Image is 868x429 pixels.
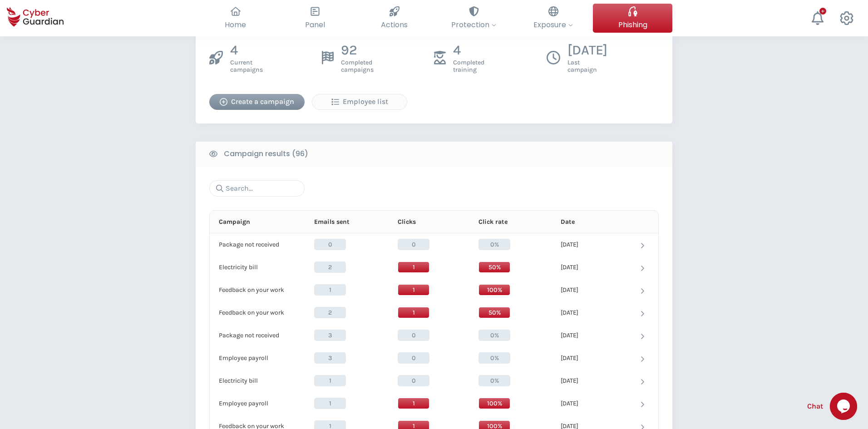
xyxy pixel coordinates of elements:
[219,263,258,271] p: Electricity bill
[216,96,298,107] div: Create a campaign
[478,330,510,341] span: 0%
[219,354,268,362] p: Employee payroll
[398,375,429,386] span: 0
[593,4,672,33] button: Phishing
[305,19,325,30] span: Panel
[398,217,465,227] div: Clicks
[547,324,626,347] td: [DATE]
[398,330,429,341] span: 0
[219,377,258,385] p: Electricity bill
[219,309,284,317] p: Feedback on your work
[314,284,346,296] span: 1
[209,180,305,197] input: Search...
[807,401,823,412] span: Chat
[275,4,355,33] button: Panel
[618,19,647,30] span: Phishing
[547,347,626,370] td: [DATE]
[478,307,510,318] span: 50%
[533,19,573,30] span: Exposure
[547,370,626,392] td: [DATE]
[547,301,626,324] td: [DATE]
[196,4,275,33] button: Home
[398,352,429,364] span: 0
[451,19,496,30] span: Protection
[219,331,279,340] p: Package not received
[224,148,308,159] b: Campaign results (96)
[341,42,374,59] p: 92
[341,59,374,74] span: Completed campaigns
[547,233,626,256] td: [DATE]
[312,94,407,110] button: Employee list
[230,59,263,74] span: Current campaigns
[398,307,429,318] span: 1
[314,352,346,364] span: 3
[219,241,279,249] p: Package not received
[478,284,510,296] span: 100%
[567,59,607,74] span: Last campaign
[819,8,826,15] div: +
[453,42,484,59] p: 4
[314,330,346,341] span: 3
[314,239,346,250] span: 0
[478,375,510,386] span: 0%
[547,392,626,415] td: [DATE]
[319,96,400,107] div: Employee list
[478,239,510,250] span: 0%
[314,375,346,386] span: 1
[567,42,607,59] p: [DATE]
[478,398,510,409] span: 100%
[398,239,429,250] span: 0
[355,4,434,33] button: Actions
[225,19,246,30] span: Home
[230,42,263,59] p: 4
[219,399,268,408] p: Employee payroll
[398,261,429,273] span: 1
[547,279,626,301] td: [DATE]
[561,217,626,227] div: Date
[314,261,346,273] span: 2
[314,398,346,409] span: 1
[381,19,408,30] span: Actions
[314,217,384,227] div: Emails sent
[478,217,547,227] div: Click rate
[478,261,510,273] span: 50%
[830,393,859,420] iframe: chat widget
[478,352,510,364] span: 0%
[219,217,301,227] div: Campaign
[398,284,429,296] span: 1
[398,398,429,409] span: 1
[547,256,626,279] td: [DATE]
[513,4,593,33] button: Exposure
[453,59,484,74] span: Completed training
[314,307,346,318] span: 2
[209,94,305,110] button: Create a campaign
[219,286,284,294] p: Feedback on your work
[434,4,513,33] button: Protection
